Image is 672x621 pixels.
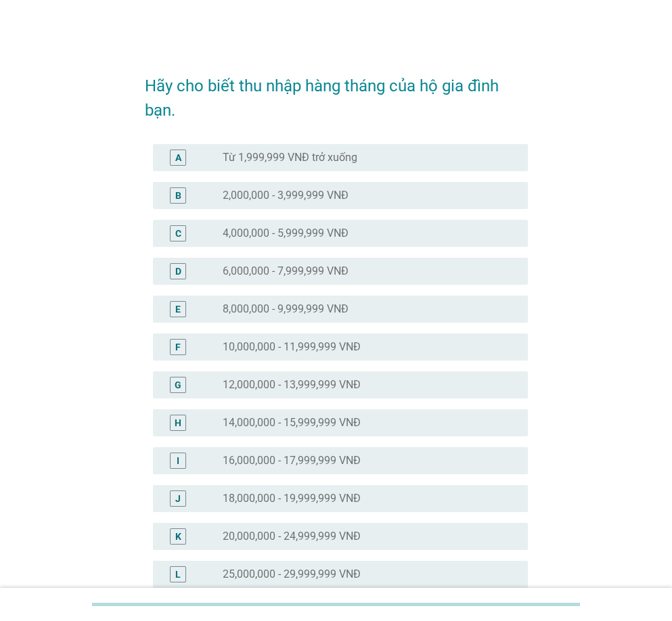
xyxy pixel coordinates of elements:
label: 8,000,000 - 9,999,999 VNĐ [223,302,349,316]
div: L [175,567,181,581]
label: 2,000,000 - 3,999,999 VNĐ [223,189,349,202]
div: H [175,415,181,430]
label: 12,000,000 - 13,999,999 VNĐ [223,378,361,392]
label: 6,000,000 - 7,999,999 VNĐ [223,264,349,278]
div: F [175,340,181,354]
label: 20,000,000 - 24,999,999 VNĐ [223,530,361,543]
h2: Hãy cho biết thu nhập hàng tháng của hộ gia đình bạn. [145,60,528,122]
div: B [175,188,181,202]
label: Từ 1,999,999 VNĐ trở xuống [223,151,357,164]
div: G [175,377,181,392]
label: 14,000,000 - 15,999,999 VNĐ [223,416,361,430]
div: I [177,453,179,467]
label: 25,000,000 - 29,999,999 VNĐ [223,568,361,581]
div: A [175,150,181,164]
div: C [175,226,181,240]
label: 18,000,000 - 19,999,999 VNĐ [223,492,361,505]
label: 10,000,000 - 11,999,999 VNĐ [223,340,361,354]
div: D [175,264,181,278]
label: 16,000,000 - 17,999,999 VNĐ [223,454,361,467]
div: E [175,302,181,316]
label: 4,000,000 - 5,999,999 VNĐ [223,227,349,240]
div: K [175,529,181,543]
div: J [175,491,181,505]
